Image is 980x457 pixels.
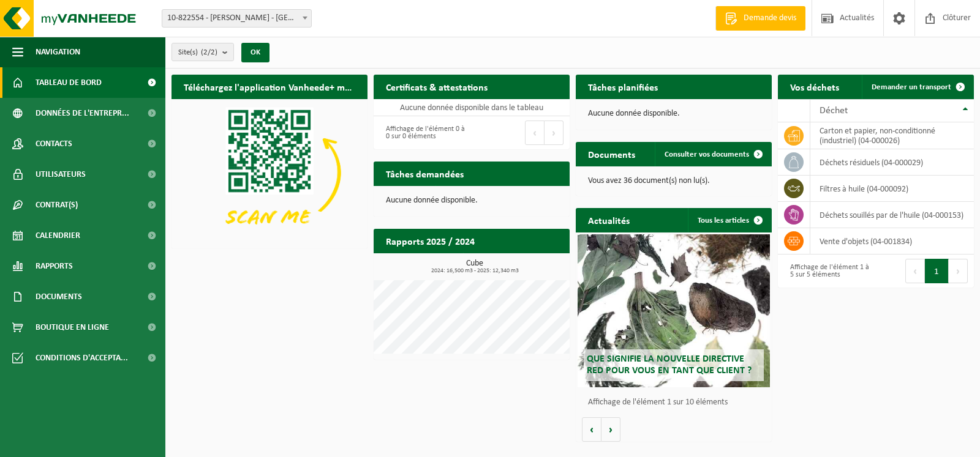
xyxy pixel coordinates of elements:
a: Que signifie la nouvelle directive RED pour vous en tant que client ? [578,234,770,387]
span: Contacts [36,128,72,159]
span: Navigation [36,37,80,67]
a: Consulter les rapports [463,253,568,277]
h2: Documents [576,142,647,166]
div: Affichage de l'élément 0 à 0 sur 0 éléments [380,119,466,146]
button: Volgende [601,417,620,442]
a: Demande devis [715,6,805,31]
a: Tous les articles [688,208,771,232]
span: Tableau de bord [36,67,102,98]
span: Documents [36,281,82,312]
a: Demander un transport [862,75,973,99]
button: Vorige [582,417,601,442]
p: Aucune donnée disponible. [386,196,557,205]
p: Aucune donnée disponible. [588,110,759,118]
td: Aucune donnée disponible dans le tableau [374,99,570,116]
button: OK [241,43,269,62]
span: Déchet [820,106,848,116]
span: Utilisateurs [36,159,86,190]
button: Previous [525,121,545,145]
h2: Téléchargez l'application Vanheede+ maintenant! [171,75,367,98]
span: Contrat(s) [36,190,78,220]
span: Demander un transport [872,83,951,91]
h2: Actualités [576,208,642,232]
button: Previous [905,259,925,283]
count: (2/2) [201,48,217,56]
span: Site(s) [178,43,217,62]
td: déchets souillés par de l'huile (04-000153) [810,202,974,228]
td: carton et papier, non-conditionné (industriel) (04-000026) [810,122,974,149]
span: Rapports [36,251,73,281]
h2: Tâches demandées [374,162,476,185]
a: Consulter vos documents [655,142,771,166]
span: Données de l'entrepr... [36,98,129,128]
h2: Tâches planifiées [576,75,670,98]
td: déchets résiduels (04-000029) [810,149,974,176]
p: Vous avez 36 document(s) non lu(s). [588,177,759,185]
span: 2024: 16,500 m3 - 2025: 12,340 m3 [380,268,570,274]
p: Affichage de l'élément 1 sur 10 éléments [588,398,766,407]
h2: Rapports 2025 / 2024 [374,229,487,253]
button: Next [545,121,563,145]
span: Demande devis [741,12,799,24]
div: Affichage de l'élément 1 à 5 sur 5 éléments [784,258,870,284]
td: vente d'objets (04-001834) [810,228,974,255]
span: Boutique en ligne [36,312,109,343]
span: Calendrier [36,220,80,251]
span: Consulter vos documents [665,150,749,158]
button: Next [949,259,968,283]
span: 10-822554 - E.LECLERCQ - FLORIFFOUX [162,10,311,27]
button: 1 [925,259,949,283]
h2: Vos déchets [778,75,851,98]
h2: Certificats & attestations [374,75,500,98]
button: Site(s)(2/2) [171,43,234,61]
span: Que signifie la nouvelle directive RED pour vous en tant que client ? [587,354,752,376]
td: filtres à huile (04-000092) [810,176,974,202]
img: Download de VHEPlus App [171,99,367,246]
span: 10-822554 - E.LECLERCQ - FLORIFFOUX [162,9,312,28]
h3: Cube [380,259,570,274]
span: Conditions d'accepta... [36,343,128,373]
